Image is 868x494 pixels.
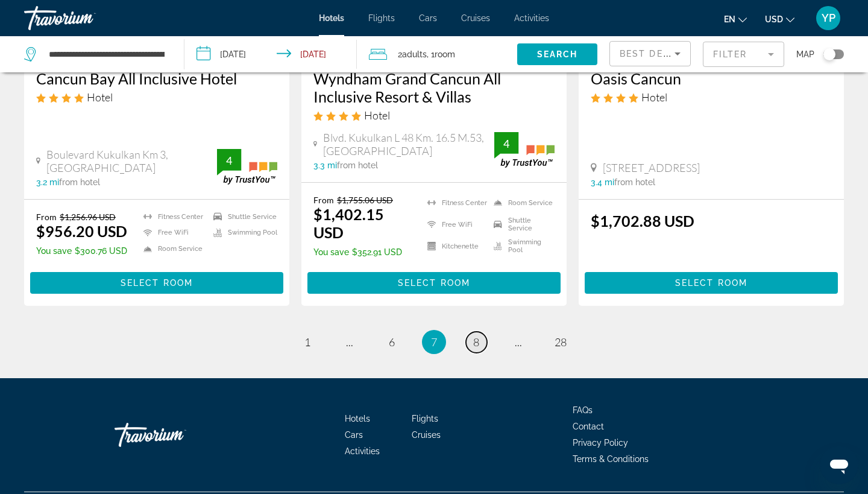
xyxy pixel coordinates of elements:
a: Contact [573,422,604,431]
a: Terms & Conditions [573,454,649,464]
a: Wyndham Grand Cancun All Inclusive Resort & Villas [313,69,555,106]
a: Travorium [24,2,145,34]
span: USD [765,14,783,24]
span: Hotel [641,90,667,104]
button: Search [517,43,597,65]
a: Cars [345,430,363,440]
span: Select Room [675,278,747,288]
li: Room Service [137,244,207,254]
span: Best Deals [620,49,682,59]
li: Kitchenette [421,238,488,254]
span: YP [822,12,835,24]
span: from hotel [337,160,378,170]
div: 4 [217,153,241,168]
span: Adults [402,49,427,59]
nav: Pagination [24,330,844,354]
li: Fitness Center [421,195,488,211]
del: $1,755.06 USD [337,195,393,205]
button: User Menu [813,5,844,31]
a: Travorium [115,417,235,453]
div: 4 star Hotel [36,90,277,104]
li: Swimming Pool [488,238,555,254]
li: Shuttle Service [488,217,555,232]
div: 4 star Hotel [591,90,832,104]
button: Toggle map [814,49,844,60]
a: FAQs [573,405,593,415]
span: 6 [389,335,395,349]
a: Privacy Policy [573,438,628,448]
span: 3.2 mi [36,177,59,187]
span: Hotel [364,109,390,122]
img: trustyou-badge.svg [494,132,555,168]
span: Cruises [412,430,441,440]
a: Activities [514,13,549,23]
span: ... [346,335,353,349]
li: Fitness Center [137,212,207,222]
span: Select Room [398,278,470,288]
ins: $1,402.15 USD [313,205,384,241]
p: $300.76 USD [36,246,127,256]
span: Blvd. Kukulkan L 48 Km. 16.5 M.53, [GEOGRAPHIC_DATA] [323,131,494,157]
a: Select Room [30,274,283,288]
span: , 1 [427,46,455,63]
ins: $956.20 USD [36,222,127,240]
span: [STREET_ADDRESS] [603,161,700,174]
iframe: Botón para iniciar la ventana de mensajería [820,446,858,484]
span: Hotel [87,90,113,104]
span: 8 [473,335,479,349]
a: Hotels [345,414,370,423]
a: Select Room [585,274,838,288]
button: Travelers: 2 adults, 0 children [357,36,517,72]
span: Search [537,49,578,59]
li: Free WiFi [421,217,488,232]
span: Room [435,49,455,59]
mat-select: Sort by [620,46,681,61]
span: en [724,14,735,24]
li: Swimming Pool [207,228,277,238]
a: Cars [419,13,437,23]
button: Select Room [30,272,283,294]
button: Select Room [585,272,838,294]
p: $352.91 USD [313,247,412,257]
span: Select Room [121,278,193,288]
a: Cancun Bay All Inclusive Hotel [36,69,277,87]
a: Activities [345,446,380,456]
a: Oasis Cancun [591,69,832,87]
a: Hotels [319,13,344,23]
a: Select Room [307,274,561,288]
span: 7 [431,335,437,349]
a: Flights [412,414,438,423]
span: 3.3 mi [313,160,337,170]
a: Cruises [461,13,490,23]
span: 28 [555,335,567,349]
button: Filter [703,41,784,68]
a: Flights [368,13,395,23]
span: from hotel [614,177,655,187]
button: Change currency [765,10,794,28]
span: From [313,195,334,205]
span: 1 [304,335,310,349]
span: ... [515,335,522,349]
div: 4 [494,136,518,151]
span: Boulevard Kukulkan Km 3, [GEOGRAPHIC_DATA] [46,148,217,174]
li: Free WiFi [137,228,207,238]
li: Room Service [488,195,555,211]
button: Check-in date: Sep 30, 2025 Check-out date: Oct 7, 2025 [184,36,357,72]
ins: $1,702.88 USD [591,212,694,230]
